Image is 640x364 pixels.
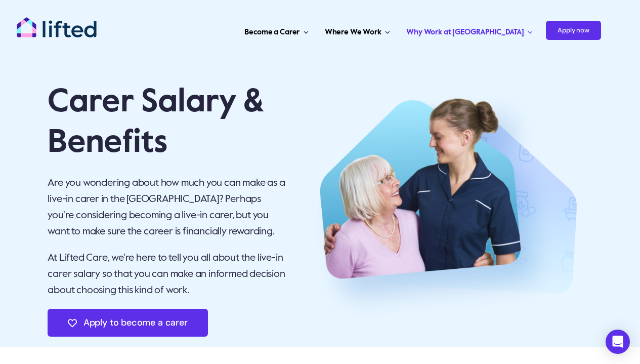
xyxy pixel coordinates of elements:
span: Are you wondering about how much you can make as a live-in carer in the [GEOGRAPHIC_DATA]? Perhap... [48,178,285,237]
span: At Lifted Care, we're here to tell you all about the live-in carer salary so that you can make an... [48,253,285,296]
a: Where We Work [322,15,393,46]
div: Open Intercom Messenger [606,330,630,354]
img: Beome a Carer – Hero Image [301,76,592,337]
a: lifted-logo [16,17,97,27]
a: Become a Carer [241,15,311,46]
a: Apply to become a carer [48,309,207,337]
span: Carer Salary & Benefits [48,86,264,159]
span: Apply to become a carer [83,317,188,328]
a: Why Work at [GEOGRAPHIC_DATA] [403,15,536,46]
a: Apply now [546,15,601,46]
span: Where We Work [325,24,381,41]
span: Why Work at [GEOGRAPHIC_DATA] [406,24,524,41]
nav: Carer Jobs Menu [161,15,601,46]
span: Become a Carer [244,24,300,41]
span: Apply now [546,21,601,40]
